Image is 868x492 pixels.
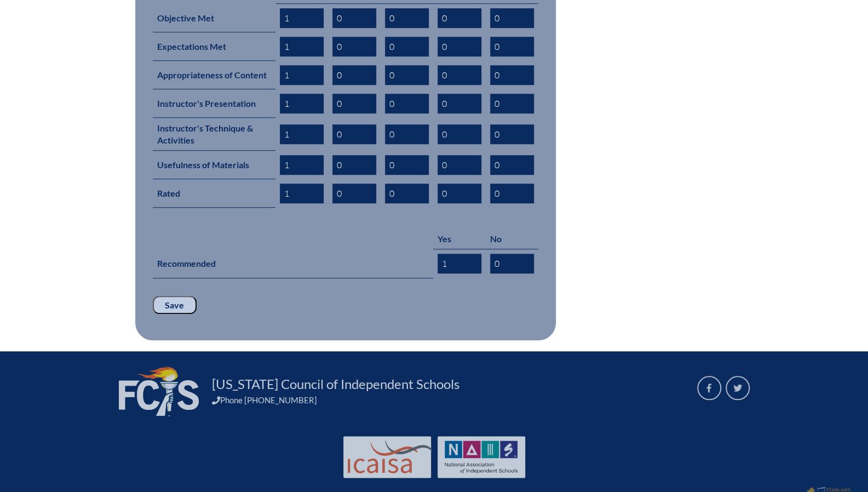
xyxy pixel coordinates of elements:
th: Appropriateness of Content [153,61,275,89]
th: Recommended [153,249,433,278]
th: Expectations Met [153,32,275,61]
input: Save [153,296,197,314]
img: NAIS Logo [445,440,518,473]
th: Objective Met [153,3,275,32]
th: Instructor's Technique & Activities [153,118,275,151]
th: Instructor's Presentation [153,89,275,118]
th: Usefulness of Materials [153,151,275,179]
div: Phone [PHONE_NUMBER] [212,395,684,405]
img: FCIS_logo_white [119,367,199,416]
th: Rated [153,179,275,208]
th: Yes [433,228,486,249]
img: Int'l Council Advancing Independent School Accreditation logo [348,440,432,473]
th: No [486,228,538,249]
a: [US_STATE] Council of Independent Schools [208,375,464,393]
